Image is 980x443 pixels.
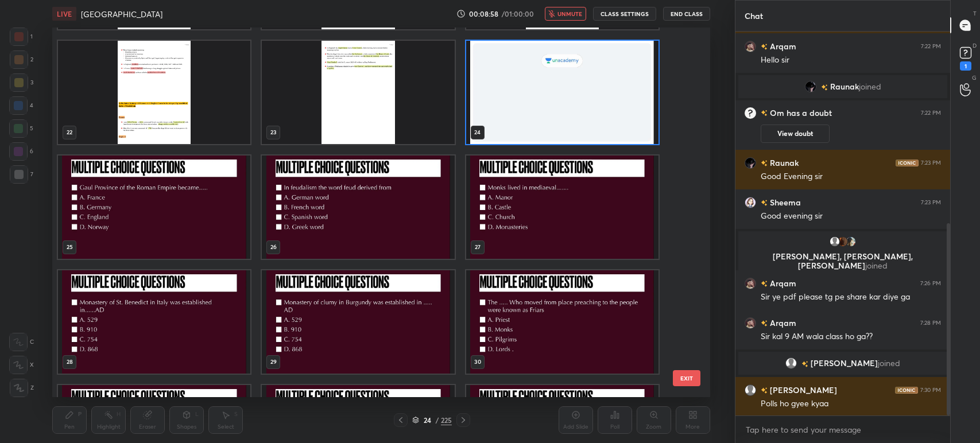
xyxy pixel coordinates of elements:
[920,280,941,287] div: 7:26 PM
[768,108,784,118] h6: Om
[895,387,918,394] img: iconic-dark.1390631f.png
[785,357,797,369] img: default.png
[745,197,756,208] img: 3
[805,81,816,92] img: e0bf1c535db9478883d4ad26826cfec6.jpg
[52,7,76,21] div: LIVE
[466,156,659,259] img: 17565624099D7Y0W.pdf
[821,84,828,91] img: no-rating-badge.077c3623.svg
[262,41,455,144] img: 1756542324E4BKYB.pdf
[58,156,250,259] img: 17565624099D7Y0W.pdf
[972,73,977,82] p: G
[761,292,941,303] div: Sir ye pdf please tg pe share kar diye ga
[761,398,941,410] div: Polls ho gyee kyaa
[761,125,830,143] button: View doubt
[58,270,250,374] img: 17565624099D7Y0W.pdf
[768,157,799,169] h6: Raunak
[761,200,768,206] img: no-rating-badge.077c3623.svg
[673,370,700,386] button: EXIT
[745,278,756,289] img: 6a63b4b8931d46bf99520102bc08424e.jpg
[262,270,455,374] img: 17565624099D7Y0W.pdf
[761,108,768,118] img: no-rating-badge.077c3623.svg
[845,236,857,247] img: 705f739bba71449bb2196bcb5ce5af4a.jpg
[262,156,455,259] img: 17565624099D7Y0W.pdf
[761,211,941,222] div: Good evening sir
[829,236,840,247] img: default.png
[735,32,950,416] div: grid
[663,7,710,21] button: End Class
[9,142,33,161] div: 6
[745,157,756,169] img: e0bf1c535db9478883d4ad26826cfec6.jpg
[761,331,941,343] div: Sir kal 9 AM wala class ho ga??
[811,359,878,368] span: [PERSON_NAME]
[921,110,941,116] div: 7:22 PM
[10,165,33,184] div: 7
[973,9,977,18] p: T
[761,320,768,327] img: no-rating-badge.077c3623.svg
[761,44,768,50] img: no-rating-badge.077c3623.svg
[830,82,859,91] span: Raunak
[801,361,808,367] img: no-rating-badge.077c3623.svg
[768,40,796,52] h6: Arqam
[768,317,796,329] h6: Arqam
[921,160,941,166] div: 7:23 PM
[593,7,656,21] button: CLASS SETTINGS
[10,73,33,92] div: 3
[466,270,659,374] img: 17565624099D7Y0W.pdf
[545,7,586,21] button: unmute
[745,252,940,270] p: [PERSON_NAME], [PERSON_NAME], [PERSON_NAME]
[921,199,941,206] div: 7:23 PM
[745,384,756,396] img: default.png
[745,41,756,52] img: 6a63b4b8931d46bf99520102bc08424e.jpg
[768,384,837,396] h6: [PERSON_NAME]
[421,417,433,423] div: 24
[435,417,439,423] div: /
[768,196,801,208] h6: Sheema
[58,41,250,144] img: 1756542324E4BKYB.pdf
[896,160,919,166] img: iconic-dark.1390631f.png
[466,41,659,144] img: 17565624099D7Y0W.pdf
[557,10,582,18] span: unmute
[10,50,33,69] div: 2
[735,1,772,31] p: Chat
[81,9,162,20] h4: [GEOGRAPHIC_DATA]
[761,160,768,166] img: no-rating-badge.077c3623.svg
[761,171,941,182] div: Good Evening sir
[768,277,796,289] h6: Arqam
[10,379,34,397] div: Z
[745,317,756,329] img: 6a63b4b8931d46bf99520102bc08424e.jpg
[837,236,849,247] img: d9ee5c8297e444ec94889f7425ed829e.jpg
[10,28,33,46] div: 1
[761,55,941,66] div: Hello sir
[52,28,690,397] div: grid
[9,333,34,351] div: C
[9,356,34,374] div: X
[761,387,768,394] img: no-rating-badge.077c3623.svg
[973,41,977,50] p: D
[960,61,971,71] div: 1
[761,281,768,287] img: no-rating-badge.077c3623.svg
[878,359,900,368] span: joined
[9,96,33,115] div: 4
[920,387,941,394] div: 7:30 PM
[859,82,881,91] span: joined
[441,415,452,425] div: 225
[921,43,941,50] div: 7:22 PM
[9,119,33,138] div: 5
[920,320,941,327] div: 7:28 PM
[784,108,832,118] span: has a doubt
[865,260,888,271] span: joined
